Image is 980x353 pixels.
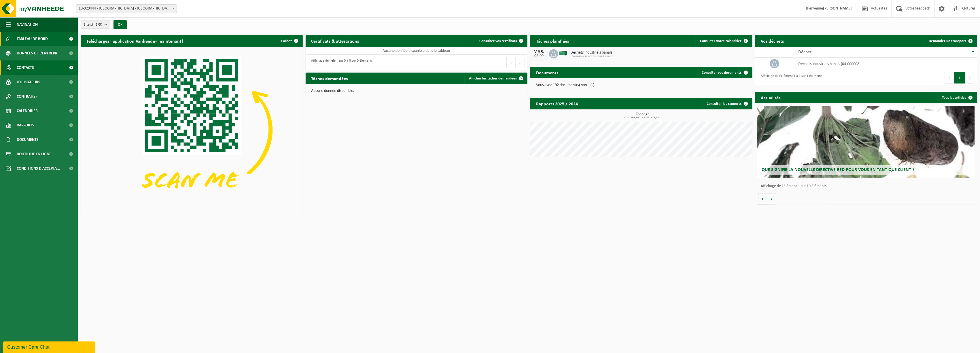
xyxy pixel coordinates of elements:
div: Affichage de l'élément 0 à 0 sur 0 éléments [309,56,373,69]
h2: Tâches demandées [306,73,354,84]
div: 02-09 [533,54,545,58]
span: Navigation [17,17,38,32]
a: Consulter vos documents [697,67,752,78]
span: Contacts [17,60,34,75]
h2: Téléchargez l'application Vanheede+ maintenant! [81,35,189,46]
span: Consulter votre calendrier [700,39,742,43]
span: Site(s) [84,20,102,29]
button: Next [965,72,974,83]
button: 1 [954,72,965,83]
span: Utilisateurs [17,75,40,89]
span: Déchets industriels banals [570,50,612,55]
span: Consulter vos certificats [479,39,517,43]
span: Tableau de bord [17,32,48,46]
button: Previous [506,57,516,68]
h2: Vos déchets [755,35,790,46]
a: Consulter les rapports [702,98,752,109]
h2: Rapports 2025 / 2024 [530,98,584,109]
button: Cachez [277,35,302,47]
span: Déchet [799,50,812,54]
p: Vous avez 192 document(s) non lu(s). [536,83,747,87]
span: Rapports [17,118,34,132]
span: Documents [17,132,39,147]
button: Vorige [758,193,767,205]
span: Boutique en ligne [17,147,51,161]
span: Demander un transport [929,39,966,43]
span: Cachez [281,39,292,43]
button: Volgende [767,193,776,205]
td: Aucune donnée disponible dans le tableau [306,47,528,55]
span: Contrat(s) [17,89,37,104]
p: Aucune donnée disponible. [311,89,522,93]
a: Demander un transport [924,35,977,47]
h3: Tonnage [533,112,752,119]
img: Download de VHEPlus App [81,47,303,213]
div: MAR. [533,50,545,54]
td: déchets industriels banals (04-000008) [794,58,977,70]
span: Afficher les tâches demandées [469,77,517,80]
span: Conditions d'accepta... [17,161,60,176]
h2: Actualités [755,92,786,103]
button: OK [113,20,127,29]
span: 10-929484 - PLACE DU JEU DE BALLE [570,55,612,58]
button: Site(s)(5/5) [81,20,110,29]
h2: Certificats & attestations [306,35,365,46]
a: Que signifie la nouvelle directive RED pour vous en tant que client ? [757,106,975,178]
a: Consulter votre calendrier [696,35,752,47]
span: 2024: 294,900 t - 2025: 179,380 t [533,116,752,119]
iframe: chat widget [3,340,96,353]
strong: [PERSON_NAME] [823,6,852,11]
div: Affichage de l'élément 1 à 1 sur 1 éléments [758,71,823,84]
span: Données de l'entrepr... [17,46,61,60]
img: HK-XA-40-GN-00 [558,51,568,56]
span: Que signifie la nouvelle directive RED pour vous en tant que client ? [762,168,914,172]
a: Consulter vos certificats [475,35,527,47]
button: Next [516,57,525,68]
span: Calendrier [17,104,38,118]
button: Previous [945,72,954,83]
count: (5/5) [94,23,102,26]
a: Tous les articles [938,92,977,103]
span: Consulter vos documents [702,71,742,75]
h2: Documents [530,67,564,78]
h2: Tâches planifiées [530,35,575,46]
span: 10-929444 - VILLE DE BRUXELLES - BRUXELLES [76,5,177,13]
p: Affichage de l'élément 1 sur 10 éléments [761,184,975,188]
a: Afficher les tâches demandées [464,73,527,84]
